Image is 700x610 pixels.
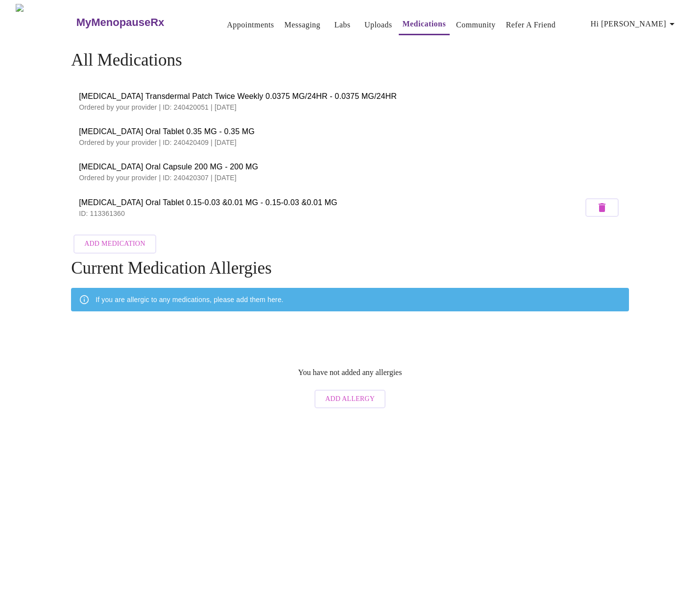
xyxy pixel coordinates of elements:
p: Ordered by your provider | ID: 240420409 | [DATE] [79,138,621,147]
img: MyMenopauseRx Logo [16,4,75,41]
span: [MEDICAL_DATA] Oral Tablet 0.15-0.03 &0.01 MG - 0.15-0.03 &0.01 MG [79,197,583,209]
div: If you are allergic to any medications, please add them here. [96,291,283,308]
a: Refer a Friend [506,18,556,32]
a: Community [456,18,496,32]
a: Labs [335,18,351,32]
span: Add Medication [84,238,145,250]
p: Ordered by your provider | ID: 240420051 | [DATE] [79,102,621,112]
span: [MEDICAL_DATA] Oral Capsule 200 MG - 200 MG [79,161,621,173]
button: Medications [399,14,450,35]
button: Community [452,15,500,35]
button: Add Allergy [314,390,386,409]
button: Appointments [223,15,278,35]
button: Messaging [281,15,324,35]
h4: Current Medication Allergies [71,258,629,278]
a: Uploads [364,18,392,32]
button: Refer a Friend [502,15,560,35]
p: Ordered by your provider | ID: 240420307 | [DATE] [79,173,621,183]
button: Uploads [361,15,396,35]
a: Messaging [285,18,320,32]
p: ID: 113361360 [79,209,583,218]
button: Labs [327,15,358,35]
span: [MEDICAL_DATA] Oral Tablet 0.35 MG - 0.35 MG [79,126,621,138]
span: [MEDICAL_DATA] Transdermal Patch Twice Weekly 0.0375 MG/24HR - 0.0375 MG/24HR [79,91,621,102]
p: You have not added any allergies [298,368,402,377]
h3: MyMenopauseRx [76,16,165,29]
span: Add Allergy [325,393,375,405]
a: Medications [403,17,446,31]
button: Add Medication [73,235,156,254]
h4: All Medications [71,50,629,70]
a: MyMenopauseRx [75,5,203,40]
a: Appointments [227,18,274,32]
button: Hi [PERSON_NAME] [587,14,682,34]
span: Hi [PERSON_NAME] [591,17,678,31]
